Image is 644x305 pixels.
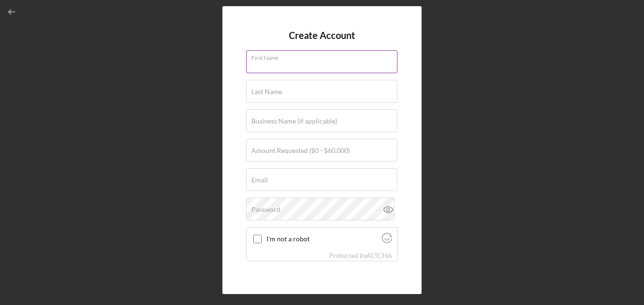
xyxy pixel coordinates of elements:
label: Amount Requested ($0 - $60,000) [251,147,350,154]
a: Visit Altcha.org [367,251,392,259]
label: Business Name (if applicable) [251,117,337,125]
label: I'm not a robot [267,235,379,243]
a: Visit Altcha.org [382,237,392,245]
label: Email [251,176,268,184]
label: First Name [251,51,397,61]
h4: Create Account [289,30,355,41]
label: Password [251,206,280,213]
label: Last Name [251,88,282,95]
div: Protected by [329,252,392,259]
